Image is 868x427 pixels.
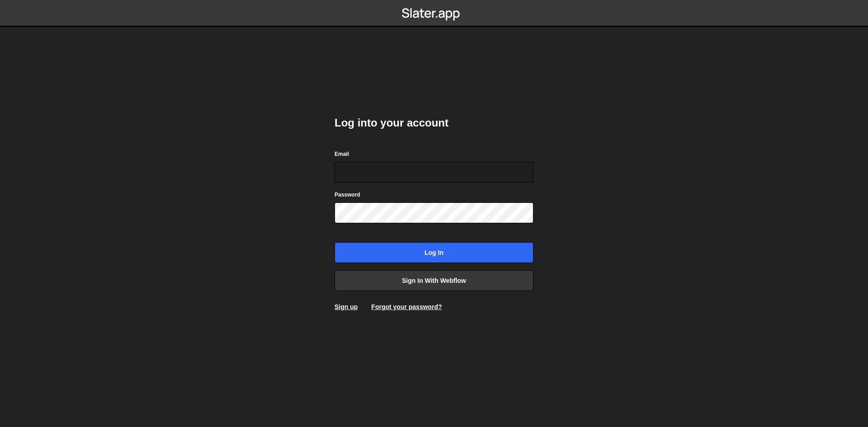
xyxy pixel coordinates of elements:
[371,303,442,310] a: Forgot your password?
[335,270,533,291] a: Sign in with Webflow
[335,150,349,159] label: Email
[335,116,533,130] h2: Log into your account
[335,190,360,199] label: Password
[335,242,533,263] input: Log in
[335,303,358,310] a: Sign up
